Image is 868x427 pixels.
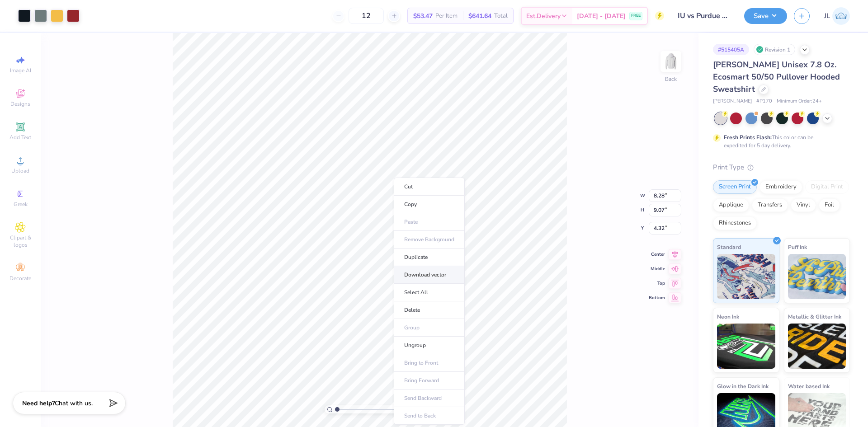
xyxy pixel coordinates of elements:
[777,98,822,105] span: Minimum Order: 24 +
[671,7,737,25] input: Untitled Design
[759,180,802,194] div: Embroidery
[788,312,841,321] span: Metallic & Glitter Ink
[649,295,665,301] span: Bottom
[631,13,641,19] span: FREE
[788,242,807,252] span: Puff Ink
[717,254,775,299] img: Standard
[713,216,757,230] div: Rhinestones
[14,201,28,208] span: Greek
[713,44,749,55] div: # 515405A
[665,75,677,83] div: Back
[10,100,30,108] span: Designs
[791,198,816,212] div: Vinyl
[717,242,741,252] span: Standard
[649,280,665,286] span: Top
[717,381,769,391] span: Glow in the Dark Ink
[788,254,846,299] img: Puff Ink
[9,275,31,282] span: Decorate
[713,98,752,105] span: [PERSON_NAME]
[5,234,36,249] span: Clipart & logos
[394,301,465,319] li: Delete
[805,180,849,194] div: Digital Print
[577,11,626,21] span: [DATE] - [DATE]
[717,324,775,369] img: Neon Ink
[662,52,680,70] img: Back
[824,7,850,25] a: JL
[724,134,772,141] strong: Fresh Prints Flash:
[11,167,29,174] span: Upload
[394,196,465,213] li: Copy
[824,11,830,21] span: JL
[819,198,840,212] div: Foil
[754,44,795,55] div: Revision 1
[756,98,772,105] span: # P170
[394,266,465,284] li: Download vector
[468,11,491,21] span: $641.64
[494,11,508,21] span: Total
[649,266,665,272] span: Middle
[752,198,788,212] div: Transfers
[435,11,458,21] span: Per Item
[788,324,846,369] img: Metallic & Glitter Ink
[349,8,384,24] input: – –
[394,284,465,301] li: Select All
[788,381,830,391] span: Water based Ink
[394,337,465,354] li: Ungroup
[9,134,31,141] span: Add Text
[744,8,787,24] button: Save
[649,251,665,258] span: Center
[22,399,55,408] strong: Need help?
[713,59,840,94] span: [PERSON_NAME] Unisex 7.8 Oz. Ecosmart 50/50 Pullover Hooded Sweatshirt
[717,312,739,321] span: Neon Ink
[55,399,93,408] span: Chat with us.
[394,178,465,196] li: Cut
[713,180,757,194] div: Screen Print
[713,162,850,173] div: Print Type
[10,67,31,74] span: Image AI
[394,249,465,266] li: Duplicate
[832,7,850,25] img: Jairo Laqui
[413,11,433,21] span: $53.47
[724,133,835,150] div: This color can be expedited for 5 day delivery.
[713,198,749,212] div: Applique
[526,11,561,21] span: Est. Delivery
